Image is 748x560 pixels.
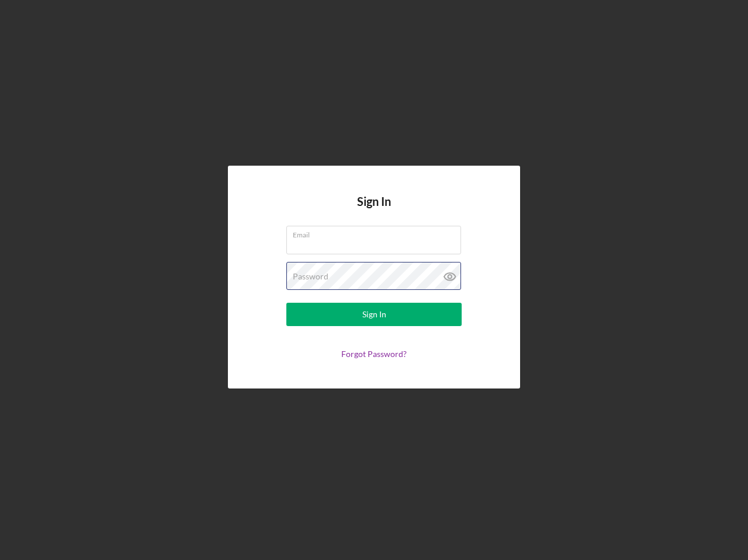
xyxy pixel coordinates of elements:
[286,303,462,326] button: Sign In
[293,226,461,239] label: Email
[362,303,386,326] div: Sign In
[341,349,407,359] a: Forgot Password?
[293,272,328,281] label: Password
[357,195,391,226] h4: Sign In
